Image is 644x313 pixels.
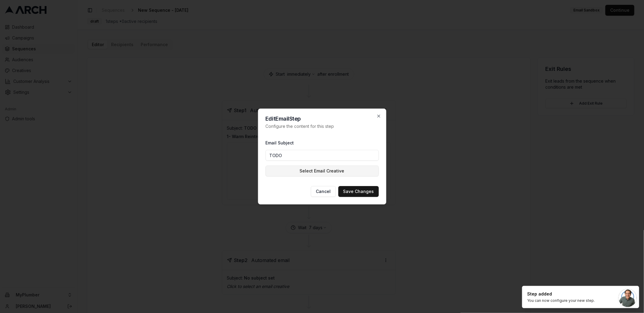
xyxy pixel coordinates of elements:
[338,186,379,197] button: Save Changes
[311,186,336,197] button: Cancel
[265,140,294,145] label: Email Subject
[265,166,379,176] button: Select Email Creative
[265,123,379,129] p: Configure the content for this step
[265,150,379,161] input: Enter email subject line
[265,116,379,122] h2: Edit Email Step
